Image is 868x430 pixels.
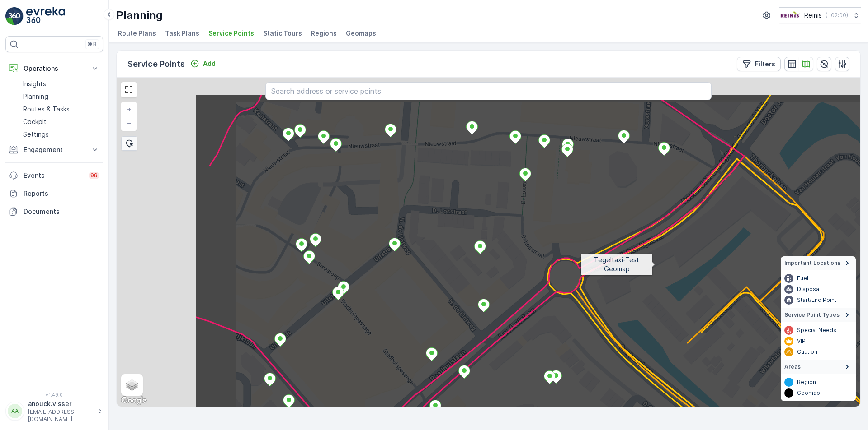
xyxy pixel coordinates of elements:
[127,106,131,113] span: +
[90,172,98,179] p: 99
[5,392,103,398] span: v 1.49.0
[119,395,149,407] img: Google
[122,83,136,97] a: View Fullscreen
[797,389,820,397] p: Geomap
[265,82,712,100] input: Search address or service points
[122,116,136,130] a: Zoom Out
[5,203,103,221] a: Documents
[122,103,136,116] a: Zoom In
[784,363,801,370] span: Areas
[116,8,163,23] p: Planning
[127,119,132,127] span: −
[127,58,185,70] p: Service Points
[28,399,93,408] p: anouck.visser
[24,64,85,73] p: Operations
[5,7,24,25] img: logo
[19,78,103,90] a: Insights
[784,311,840,319] span: Service Point Types
[23,117,47,126] p: Cockpit
[119,395,149,407] a: Open this area in Google Maps (opens a new window)
[26,7,65,25] img: logo_light-DOdMpM7g.png
[5,185,103,203] a: Reports
[784,259,840,267] span: Important Locations
[24,171,83,180] p: Events
[24,145,85,154] p: Engagement
[23,105,70,114] p: Routes & Tasks
[5,141,103,159] button: Engagement
[23,130,49,139] p: Settings
[781,360,856,374] summary: Areas
[737,57,781,71] button: Filters
[797,338,806,345] p: VIP
[19,90,103,103] a: Planning
[203,59,216,68] p: Add
[797,296,836,304] p: Start/End Point
[5,60,103,78] button: Operations
[23,79,46,88] p: Insights
[797,275,808,282] p: Fuel
[24,207,99,216] p: Documents
[208,29,254,38] span: Service Points
[826,12,848,19] p: ( +02:00 )
[263,29,302,38] span: Static Tours
[346,29,376,38] span: Geomaps
[23,92,48,101] p: Planning
[797,286,821,293] p: Disposal
[779,10,801,20] img: Reinis-Logo-Vrijstaand_Tekengebied-1-copy2_aBO4n7j.png
[797,327,836,334] p: Special Needs
[5,399,103,423] button: AAanouck.visser[EMAIL_ADDRESS][DOMAIN_NAME]
[24,189,99,198] p: Reports
[5,166,103,185] a: Events99
[781,308,856,322] summary: Service Point Types
[8,404,22,418] div: AA
[165,29,199,38] span: Task Plans
[779,7,861,23] button: Reinis(+02:00)
[121,136,137,151] div: Bulk Select
[187,58,219,69] button: Add
[19,103,103,116] a: Routes & Tasks
[755,60,775,69] p: Filters
[19,116,103,128] a: Cockpit
[122,375,142,395] a: Layers
[781,256,856,270] summary: Important Locations
[118,29,156,38] span: Route Plans
[19,128,103,141] a: Settings
[88,41,97,48] p: ⌘B
[804,11,822,20] p: Reinis
[797,379,816,386] p: Region
[311,29,337,38] span: Regions
[797,348,817,356] p: Caution
[28,408,93,423] p: [EMAIL_ADDRESS][DOMAIN_NAME]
